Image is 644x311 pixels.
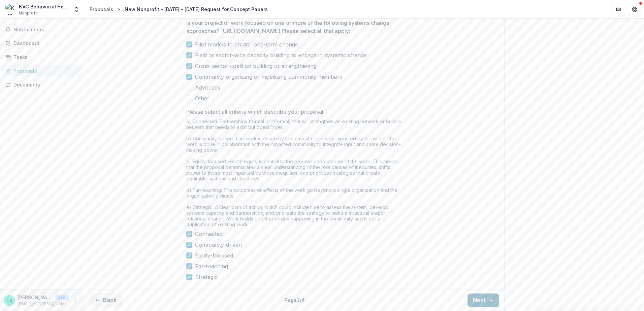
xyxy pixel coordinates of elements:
a: Documents [3,79,81,90]
button: Back [90,293,122,307]
p: Please select all criteria which describe your proposal [186,108,323,116]
p: [PERSON_NAME] [18,294,53,301]
span: Community organizing or mobilizing community members [195,73,342,81]
div: a) Connected: Partnerships (formal or informal) that will strengthen an existing network or build... [186,118,402,230]
span: Connected [195,230,223,238]
button: Next [468,293,499,307]
button: Notifications [3,24,81,35]
div: Documents [13,81,76,88]
div: Proposals [90,6,113,13]
div: Tasks [13,54,76,61]
button: Open entity switcher [72,3,81,16]
span: Advocacy [195,83,221,92]
a: Tasks [3,51,81,63]
button: Get Help [628,3,641,16]
div: KVC Behavioral Healthcare [US_STATE], Inc. [19,3,69,10]
span: Nonprofit [19,10,38,16]
div: Dashboard [13,40,76,47]
div: Danielle Badas [7,298,12,303]
span: Field or sector-wide capacity building to engage in systemic change [195,51,367,59]
span: Community-driven [195,241,242,249]
span: Other [195,94,210,102]
span: Far-reaching [195,262,228,270]
span: Pilot models to create long-term change [195,40,298,48]
a: Proposals [3,65,81,76]
p: Page 3 / 4 [284,297,305,304]
span: Strategic [195,273,218,281]
nav: breadcrumb [87,4,270,14]
a: Dashboard [3,38,81,49]
p: Is your project or work focused on one or more of the following systems change approaches? [URL][... [186,19,398,35]
div: New Nonprofit - [DATE] - [DATE] Request for Concept Papers [125,6,268,13]
span: Equity-focused [195,251,233,260]
a: Proposals [87,4,116,14]
button: More [72,297,80,305]
button: Partners [612,3,625,16]
div: Proposals [13,67,76,74]
p: User [55,295,69,301]
img: KVC Behavioral Healthcare Missouri, Inc. [5,4,16,15]
p: [EMAIL_ADDRESS][DOMAIN_NAME] [18,301,69,307]
span: Cross-sector coalition building or strengthening [195,62,317,70]
span: Notifications [13,27,78,33]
